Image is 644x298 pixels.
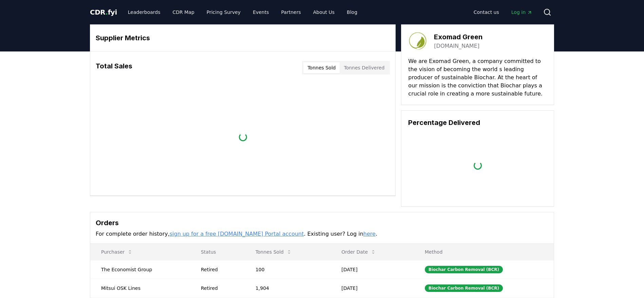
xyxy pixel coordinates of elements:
[201,6,246,18] a: Pricing Survey
[96,230,548,238] p: For complete order history, . Existing user? Log in .
[96,33,390,43] h3: Supplier Metrics
[336,245,381,259] button: Order Date
[90,260,190,279] td: The Economist Group
[511,9,532,16] span: Log in
[245,260,330,279] td: 100
[245,279,330,297] td: 1,904
[201,266,239,273] div: Retired
[170,231,304,237] a: sign up for a free [DOMAIN_NAME] Portal account
[474,162,482,170] div: loading
[340,62,389,73] button: Tonnes Delivered
[468,6,538,18] nav: Main
[408,31,427,50] img: Exomad Green-logo
[408,118,547,128] h3: Percentage Delivered
[363,231,376,237] a: here
[341,6,363,18] a: Blog
[303,62,340,73] button: Tonnes Sold
[90,7,117,17] a: CDR.fyi
[167,6,200,18] a: CDR Map
[276,6,306,18] a: Partners
[468,6,505,18] a: Contact us
[122,6,363,18] nav: Main
[96,245,138,259] button: Purchaser
[250,245,297,259] button: Tonnes Sold
[96,218,548,228] h3: Orders
[434,42,479,50] a: [DOMAIN_NAME]
[308,6,340,18] a: About Us
[330,279,414,297] td: [DATE]
[425,266,503,273] div: Biochar Carbon Removal (BCR)
[408,57,547,98] p: We are Exomad Green, a company committed to the vision of becoming the world s leading producer o...
[506,6,538,18] a: Log in
[90,279,190,297] td: Mitsui OSK Lines
[96,61,132,74] h3: Total Sales
[195,249,239,255] p: Status
[201,285,239,292] div: Retired
[106,8,108,16] span: .
[425,284,503,292] div: Biochar Carbon Removal (BCR)
[122,6,166,18] a: Leaderboards
[330,260,414,279] td: [DATE]
[419,249,548,255] p: Method
[434,32,482,42] h3: Exomad Green
[239,133,247,141] div: loading
[247,6,274,18] a: Events
[90,8,117,16] span: CDR fyi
